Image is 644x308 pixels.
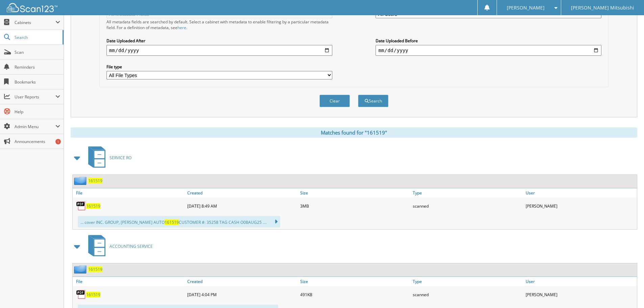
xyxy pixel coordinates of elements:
a: File [73,277,186,286]
a: SERVICE RO [84,144,132,171]
span: Cabinets [15,20,55,25]
a: here [177,25,186,30]
a: 161519 [88,178,102,184]
a: Type [411,277,524,286]
span: Admin Menu [15,124,55,129]
a: User [524,277,637,286]
span: Help [15,109,60,115]
div: [PERSON_NAME] [524,199,637,213]
label: File type [106,64,332,70]
div: 491KB [299,288,411,301]
a: Size [299,188,411,197]
div: 3MB [299,199,411,213]
span: Search [15,34,59,40]
span: ACCOUNTING SERVICE [110,243,153,249]
div: All metadata fields are searched by default. Select a cabinet with metadata to enable filtering b... [106,19,332,30]
span: Scan [15,49,60,55]
input: end [376,45,601,56]
img: scan123-logo-white.svg [7,3,57,12]
div: ... cover INC. GROUP, [PERSON_NAME] AUTO CUSTOMER #: 35258 TAG CASH O08AUG25 .... [78,216,280,228]
input: start [106,45,332,56]
span: 161519 [165,219,179,225]
div: [DATE] 8:49 AM [186,199,299,213]
a: 161519 [88,266,102,272]
a: Created [186,188,299,197]
a: Size [299,277,411,286]
a: File [73,188,186,197]
a: Created [186,277,299,286]
span: Bookmarks [15,79,60,85]
span: [PERSON_NAME] [507,6,545,10]
a: 161519 [86,203,100,209]
div: Matches found for "161519" [71,127,637,138]
div: scanned [411,199,524,213]
button: Search [358,95,388,107]
span: [PERSON_NAME] Mitsubishi [571,6,634,10]
span: User Reports [15,94,55,100]
span: SERVICE RO [110,155,132,161]
button: Clear [319,95,350,107]
span: Reminders [15,64,60,70]
a: User [524,188,637,197]
a: ACCOUNTING SERVICE [84,233,153,260]
div: [PERSON_NAME] [524,288,637,301]
img: PDF.png [76,289,86,300]
label: Date Uploaded Before [376,38,601,44]
img: folder2.png [74,265,88,274]
a: 161519 [86,292,100,298]
label: Date Uploaded After [106,38,332,44]
span: Announcements [15,139,60,144]
img: PDF.png [76,201,86,211]
div: [DATE] 4:04 PM [186,288,299,301]
div: 1 [55,139,61,144]
a: Type [411,188,524,197]
div: scanned [411,288,524,301]
img: folder2.png [74,176,88,185]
